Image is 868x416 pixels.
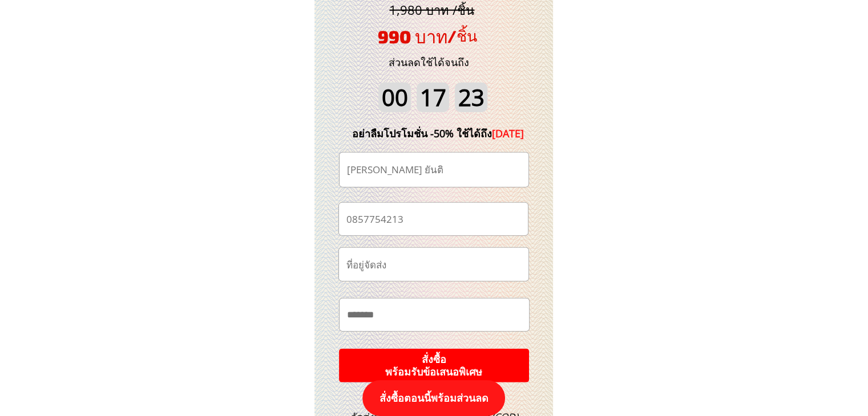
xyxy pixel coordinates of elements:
input: ชื่อ-นามสกุล [344,153,524,187]
span: /ชิ้น [447,26,477,44]
div: อย่าลืมโปรโมชั่น -50% ใช้ได้ถึง [335,125,542,142]
span: 990 บาท [378,26,447,47]
input: เบอร์โทรศัพท์ [344,203,523,235]
p: สั่งซื้อตอนนี้พร้อมส่วนลด [362,380,505,416]
span: 1,980 บาท /ชิ้น [389,1,474,18]
input: ที่อยู่จัดส่ง [344,248,524,281]
p: สั่งซื้อ พร้อมรับข้อเสนอพิเศษ [339,349,529,382]
h3: ส่วนลดใช้ได้จนถึง [373,54,485,71]
span: [DATE] [492,127,524,140]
